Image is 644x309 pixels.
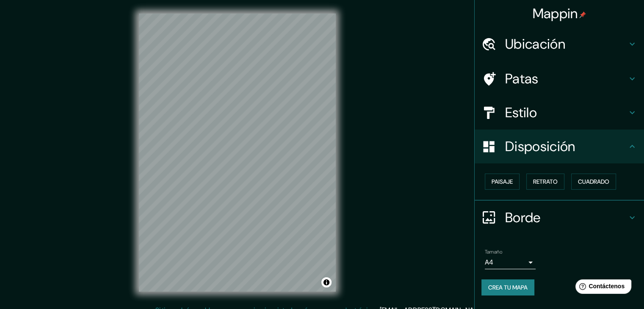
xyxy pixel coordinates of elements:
[578,178,609,185] font: Cuadrado
[492,178,513,185] font: Paisaje
[505,138,575,155] font: Disposición
[485,256,536,269] div: A4
[485,174,520,190] button: Paisaje
[481,279,534,295] button: Crea tu mapa
[485,258,493,267] font: A4
[526,174,564,190] button: Retrato
[475,201,644,235] div: Borde
[571,174,616,190] button: Cuadrado
[488,284,528,291] font: Crea tu mapa
[505,35,565,53] font: Ubicación
[505,104,537,121] font: Estilo
[505,70,539,88] font: Patas
[139,14,336,292] canvas: Mapa
[485,248,502,255] font: Tamaño
[475,96,644,130] div: Estilo
[579,11,586,18] img: pin-icon.png
[475,62,644,96] div: Patas
[321,277,332,287] button: Activar o desactivar atribución
[475,27,644,61] div: Ubicación
[569,276,635,300] iframe: Lanzador de widgets de ayuda
[533,178,558,185] font: Retrato
[533,5,578,22] font: Mappin
[475,130,644,163] div: Disposición
[505,209,541,226] font: Borde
